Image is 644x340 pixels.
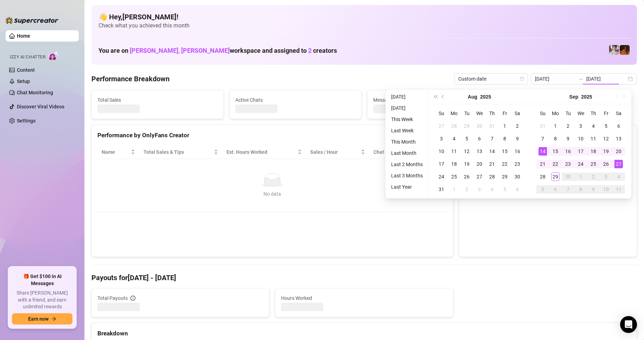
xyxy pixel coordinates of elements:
[586,75,626,83] input: End date
[17,67,35,73] a: Content
[12,273,72,287] span: 🎁 Get $100 in AI Messages
[98,22,630,30] span: Check what you achieved this month
[139,145,222,159] th: Total Sales & Tips
[17,78,30,84] a: Setup
[17,118,36,124] a: Settings
[102,148,129,156] span: Name
[17,90,53,95] a: Chat Monitoring
[620,316,637,333] div: Open Intercom Messenger
[104,190,440,198] div: No data
[12,290,72,310] span: Share [PERSON_NAME] with a friend, and earn unlimited rewards
[369,145,447,159] th: Chat Conversion
[10,54,45,61] span: Izzy AI Chatter
[620,45,630,55] img: PantheraX
[235,96,356,104] span: Active Chats
[373,96,493,104] span: Messages Sent
[6,17,58,24] img: logo-BBDzfeDw.svg
[535,75,575,83] input: Start date
[578,76,584,82] span: to
[51,316,56,321] span: arrow-right
[97,131,447,140] div: Performance by OnlyFans Creator
[98,47,337,55] h1: You are on workspace and assigned to creators
[609,45,619,55] img: Rosie
[310,148,359,156] span: Sales / Hour
[458,74,524,84] span: Custom date
[17,33,30,39] a: Home
[97,145,139,159] th: Name
[97,294,128,302] span: Total Payouts
[465,131,631,140] div: Sales by OnlyFans Creator
[130,47,230,54] span: [PERSON_NAME], [PERSON_NAME]
[91,74,170,84] h4: Performance Breakdown
[520,77,524,81] span: calendar
[97,96,218,104] span: Total Sales
[97,329,631,338] div: Breakdown
[227,148,296,156] div: Est. Hours Worked
[308,47,312,54] span: 2
[281,294,447,302] span: Hours Worked
[306,145,369,159] th: Sales / Hour
[130,296,135,301] span: info-circle
[144,148,212,156] span: Total Sales & Tips
[98,12,630,22] h4: 👋 Hey, [PERSON_NAME] !
[12,313,72,325] button: Earn nowarrow-right
[578,76,584,82] span: swap-right
[17,104,64,109] a: Discover Viral Videos
[48,51,59,61] img: AI Chatter
[28,316,49,322] span: Earn now
[91,273,637,283] h4: Payouts for [DATE] - [DATE]
[374,148,437,156] span: Chat Conversion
